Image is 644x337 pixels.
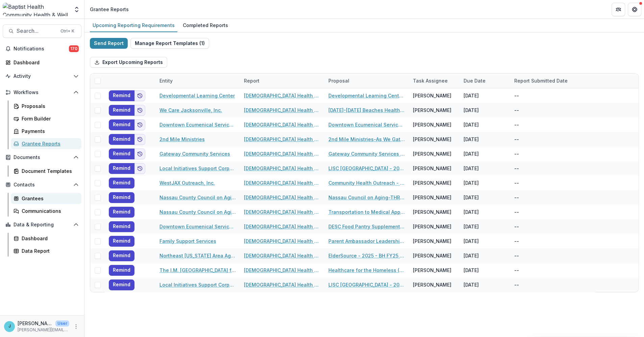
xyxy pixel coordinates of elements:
a: Gateway Community Services [159,150,230,157]
a: Healthcare for the Homeless ([GEOGRAPHIC_DATA]) [328,267,405,274]
nav: breadcrumb [87,4,131,14]
div: [DATE] [460,248,510,263]
a: ElderSource - 2025 - BH FY25 Small Grant Application [328,252,405,259]
button: More [72,322,80,331]
div: -- [514,194,519,201]
div: Report [240,73,324,88]
a: Developmental Learning Center [159,92,235,99]
span: Contacts [14,182,71,188]
div: [DATE] [460,205,510,219]
a: Northeast [US_STATE] Area Agency on Aging [159,252,236,259]
a: Completed Reports [180,19,231,32]
div: [DATE] [460,234,510,248]
button: Send Report [90,38,128,49]
button: Add to friends [134,90,145,101]
p: [PERSON_NAME] [18,320,53,327]
span: 170 [69,45,79,52]
a: We Care Jacksonville, Inc. [159,107,222,114]
a: Developmental Learning Center - 2024BH FY24 Strategic Investment Application [328,92,405,99]
div: [PERSON_NAME] [413,107,451,114]
button: Open Workflows [3,87,81,98]
a: Nassau County Council on Aging [159,194,236,201]
div: [PERSON_NAME] [413,267,451,274]
a: Form Builder [11,113,81,124]
a: [DEMOGRAPHIC_DATA] Health Strategic Investment Impact Report 2 [244,208,320,216]
div: [PERSON_NAME] [413,121,451,128]
div: Completed Reports [180,20,231,30]
div: [DATE] [460,132,510,147]
button: Remind [109,221,134,232]
a: 2nd Mile Ministries-As We Gather-1 [328,136,405,143]
div: Form Builder [22,115,76,122]
a: [DEMOGRAPHIC_DATA] Health Strategic Investment Impact Report 2 [244,179,320,186]
a: WestJAX Outreach, Inc. [159,179,215,186]
span: Search... [17,28,56,34]
a: Communications [11,205,81,217]
a: Proposals [11,100,81,112]
div: [DATE] [460,263,510,277]
a: [DEMOGRAPHIC_DATA] Health Strategic Investment Impact Report [244,252,320,259]
span: Workflows [14,90,71,95]
a: [DEMOGRAPHIC_DATA] Health Strategic Investment Impact Report 2 [244,136,320,143]
button: Open entity switcher [72,3,81,16]
a: Nassau Council on Aging-THRRIVE (Therapeutic services Restoring & Retaining Independence of Vulne... [328,194,405,201]
div: Due Date [460,77,490,84]
div: [DATE] [460,277,510,292]
div: Dashboard [22,235,76,242]
a: Community Health Outreach - 2024 - BH FY24 Strategic Investment Application [328,179,405,186]
button: Remind [109,279,134,290]
a: DESC Food Pantry Supplementation [328,223,405,230]
a: [DEMOGRAPHIC_DATA] Health Strategic Investment Impact Report 2 [244,281,320,288]
button: Remind [109,163,134,174]
a: [DATE]-[DATE] Beaches Health and Wellness Program [328,107,405,114]
div: Entity [155,73,240,88]
div: Proposal [324,77,353,84]
a: [DEMOGRAPHIC_DATA] Health Strategic Investment Impact Report 2 [244,121,320,128]
button: Add to friends [134,119,145,130]
a: Downtown Ecumenical Services Council - DESC [159,121,236,128]
a: The I.M. [GEOGRAPHIC_DATA] for The Homeless, Inc. [159,267,236,274]
div: Grantee Reports [22,140,76,147]
div: [PERSON_NAME] [413,179,451,186]
div: Report Submitted Date [510,77,572,84]
span: Notifications [14,46,69,52]
a: Dashboard [3,57,81,68]
a: Family Support Services [159,238,216,245]
div: [PERSON_NAME] [413,165,451,172]
div: Proposal [324,73,409,88]
a: Transportation to Medical Appointments for Vulnerable Populations [DATE]-[DATE] [328,208,405,216]
div: -- [514,208,519,216]
button: Manage Report Templates (1) [130,38,209,49]
div: [PERSON_NAME] [413,136,451,143]
button: Remind [109,90,134,101]
a: LISC [GEOGRAPHIC_DATA] - 2024 - BH FY24 Strategic Investment Application [328,165,405,172]
div: [PERSON_NAME] [413,92,451,99]
div: [DATE] [460,117,510,132]
div: [PERSON_NAME] [413,150,451,157]
div: -- [514,252,519,259]
span: Activity [14,73,71,79]
div: -- [514,121,519,128]
div: Payments [22,128,76,135]
div: -- [514,92,519,99]
div: -- [514,281,519,288]
button: Remind [109,250,134,261]
div: -- [514,179,519,186]
div: Report Submitted Date [510,73,595,88]
div: [PERSON_NAME] [413,252,451,259]
button: Add to friends [134,134,145,145]
div: Jennifer [8,324,11,329]
div: [DATE] [460,88,510,103]
span: Data & Reporting [14,222,71,228]
p: User [55,320,69,327]
div: Grantee Reports [90,6,129,13]
button: Get Help [628,3,641,16]
div: Due Date [460,73,510,88]
button: Remind [109,149,134,159]
div: [DATE] [460,147,510,161]
div: [PERSON_NAME] [413,208,451,216]
button: Partners [612,3,625,16]
button: Remind [109,207,134,218]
